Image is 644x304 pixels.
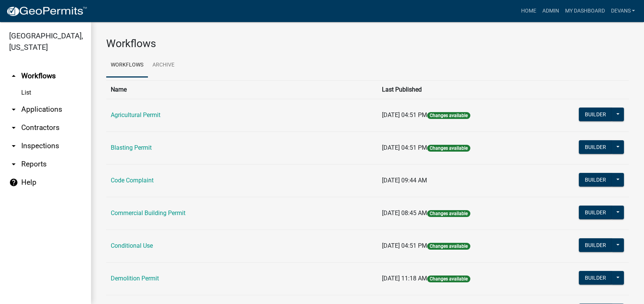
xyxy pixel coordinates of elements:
button: Builder [579,140,612,154]
a: Demolition Permit [111,275,159,282]
span: Changes available [427,243,470,250]
span: Changes available [427,145,470,152]
a: devans [608,4,638,18]
span: [DATE] 04:51 PM [382,242,427,249]
button: Builder [579,173,612,187]
i: arrow_drop_down [9,123,18,132]
span: Changes available [427,275,470,282]
a: Code Complaint [111,177,154,184]
button: Builder [579,108,612,121]
a: Agricultural Permit [111,111,160,119]
button: Builder [579,238,612,252]
i: help [9,178,18,187]
th: Last Published [377,80,538,99]
span: Changes available [427,112,470,119]
span: [DATE] 08:45 AM [382,209,427,217]
a: Workflows [106,53,148,78]
a: Blasting Permit [111,144,152,151]
i: arrow_drop_down [9,141,18,150]
span: [DATE] 09:44 AM [382,177,427,184]
a: Archive [148,53,179,78]
span: [DATE] 04:51 PM [382,144,427,151]
span: [DATE] 04:51 PM [382,111,427,119]
span: [DATE] 11:18 AM [382,275,427,282]
a: Admin [539,4,562,18]
a: Conditional Use [111,242,153,249]
h3: Workflows [106,37,629,50]
i: arrow_drop_down [9,160,18,169]
i: arrow_drop_up [9,71,18,81]
i: arrow_drop_down [9,105,18,114]
a: Home [518,4,539,18]
button: Builder [579,271,612,285]
a: My Dashboard [562,4,608,18]
button: Builder [579,206,612,219]
a: Commercial Building Permit [111,209,185,217]
th: Name [106,80,377,99]
span: Changes available [427,210,470,217]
